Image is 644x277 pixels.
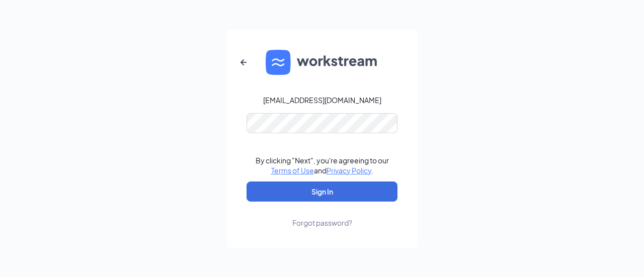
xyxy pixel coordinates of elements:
a: Terms of Use [271,166,314,175]
button: ArrowLeftNew [231,50,256,74]
div: Forgot password? [292,218,352,228]
a: Privacy Policy [327,166,371,175]
a: Forgot password? [292,202,352,228]
svg: ArrowLeftNew [237,56,250,68]
button: Sign In [247,181,397,202]
div: [EMAIL_ADDRESS][DOMAIN_NAME] [263,95,381,105]
img: WS logo and Workstream text [266,50,378,75]
div: By clicking "Next", you're agreeing to our and . [256,155,389,175]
